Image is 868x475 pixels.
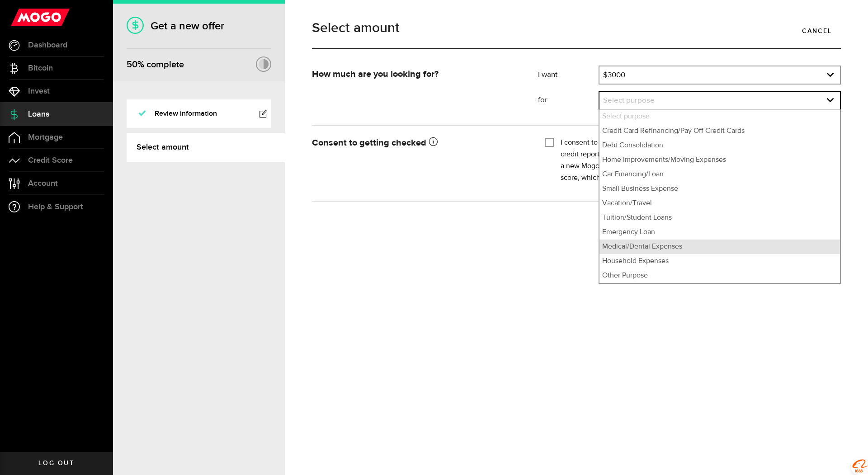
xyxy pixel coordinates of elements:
h1: Select amount [312,21,841,35]
span: Account [28,179,58,188]
li: Debt Consolidation [599,138,840,153]
a: Cancel [793,21,841,40]
li: Household Expenses [599,254,840,268]
div: % complete [127,56,184,73]
span: Help & Support [28,203,83,211]
button: Open LiveChat chat widget [7,4,34,31]
strong: Consent to getting checked [312,138,438,147]
li: Small Business Expense [599,182,840,196]
span: Log out [38,460,74,466]
li: Vacation/Travel [599,196,840,211]
label: I consent to Mogo using my personal information to get a credit score or report from a credit rep... [561,137,834,184]
a: Review information [127,99,271,128]
span: Invest [28,87,50,95]
label: for [538,95,599,106]
li: Other Purpose [599,268,840,283]
strong: How much are you looking for? [312,70,439,79]
li: Credit Card Refinancing/Pay Off Credit Cards [599,124,840,138]
li: Medical/Dental Expenses [599,240,840,254]
li: Select purpose [599,109,840,124]
span: Loans [28,110,49,118]
span: Mortgage [28,133,63,141]
span: Dashboard [28,41,67,49]
h1: Get a new offer [127,19,271,33]
li: Home Improvements/Moving Expenses [599,153,840,167]
a: Select amount [127,133,285,162]
span: 50 [127,59,137,70]
span: Credit Score [28,156,73,165]
li: Car Financing/Loan [599,167,840,182]
label: I want [538,70,599,80]
li: Tuition/Student Loans [599,211,840,225]
a: expand select [599,92,840,109]
input: I consent to Mogo using my personal information to get a credit score or report from a credit rep... [545,137,554,146]
span: Bitcoin [28,64,53,72]
a: expand select [599,66,840,84]
li: Emergency Loan [599,225,840,240]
